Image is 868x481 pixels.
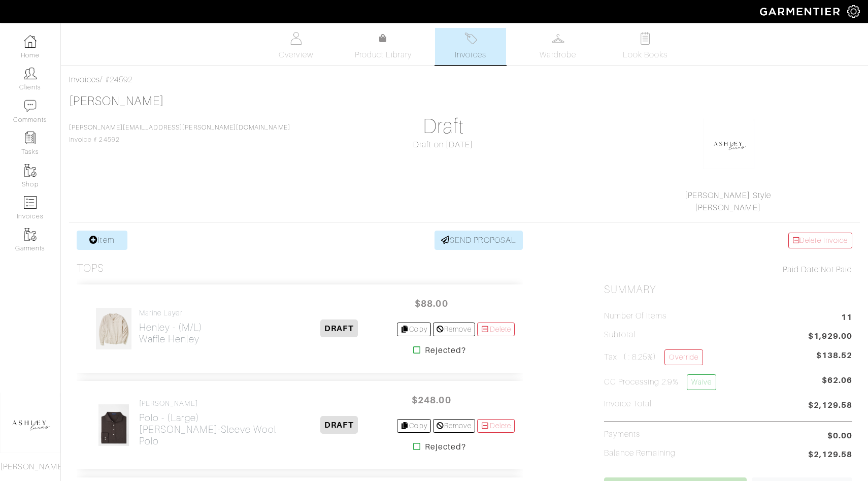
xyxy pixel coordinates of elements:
a: Copy [397,419,431,433]
strong: Rejected? [425,441,466,453]
h5: Tax ( : 8.25%) [604,349,703,365]
span: Product Library [355,49,412,61]
div: / #24592 [69,74,860,86]
span: $2,129.58 [808,448,852,462]
a: Invoices [435,28,506,65]
img: dashboard-icon-dbcd8f5a0b271acd01030246c82b418ddd0df26cd7fceb0bd07c9910d44c42f6.png [24,35,37,48]
a: Remove [433,419,475,433]
img: gear-icon-white-bd11855cb880d31180b6d7d6211b90ccbf57a29d726f0c71d8c61bd08dd39cc2.png [847,5,860,18]
h5: Payments [604,430,640,439]
img: basicinfo-40fd8af6dae0f16599ec9e87c0ef1c0a1fdea2edbe929e3d69a839185d80c458.svg [290,32,303,45]
a: Override [664,349,703,365]
span: Paid Date: [783,265,821,274]
a: Remove [433,323,475,336]
a: SEND PROPOSAL [435,231,523,250]
a: Marine Layer Henley - (M/L)Waffle Henley [139,309,203,345]
div: Draft on [DATE] [319,139,567,151]
img: orders-icon-0abe47150d42831381b5fb84f609e132dff9fe21cb692f30cb5eec754e2cba89.png [24,196,37,209]
a: Waive [687,374,716,390]
img: todo-9ac3debb85659649dc8f770b8b6100bb5dab4b48dedcbae339e5042a72dfd3cc.svg [639,32,652,45]
a: Item [77,231,127,250]
div: Not Paid [604,264,852,276]
span: $138.52 [816,349,852,362]
a: [PERSON_NAME] [69,94,164,108]
img: f5wMxJorzSzyAX5TTJvk7Ec8 [98,404,129,446]
img: garmentier-logo-header-white-b43fb05a5012e4ada735d5af1a66efaba907eab6374d6393d1fbf88cb4ef424d.png [755,3,847,20]
span: Overview [279,49,313,61]
img: garments-icon-b7da505a4dc4fd61783c78ac3ca0ef83fa9d6f193b1c9dc38574b1d14d53ca28.png [24,164,37,177]
span: DRAFT [320,416,357,434]
span: $248.00 [401,389,462,411]
a: Copy [397,323,431,336]
a: Overview [260,28,331,65]
a: [PERSON_NAME] Polo - (Large)[PERSON_NAME]-Sleeve Wool Polo [139,399,282,447]
span: $2,129.58 [808,399,852,413]
a: Product Library [348,33,419,61]
span: $0.00 [827,430,852,442]
span: $62.06 [822,374,852,394]
a: Invoices [69,75,100,84]
span: Look Books [623,49,668,61]
span: $88.00 [401,293,462,314]
h2: Summary [604,283,852,296]
strong: Rejected? [425,344,466,357]
span: DRAFT [320,319,357,337]
h5: CC Processing 2.9% [604,374,716,390]
img: okhkJxsQsug8ErY7G9ypRsDh.png [704,118,754,169]
img: aWfSm2vSDSiFkbCUcD3qrYVi [95,307,131,350]
img: wardrobe-487a4870c1b7c33e795ec22d11cfc2ed9d08956e64fb3008fe2437562e282088.svg [552,32,564,45]
h2: Polo - (Large) [PERSON_NAME]-Sleeve Wool Polo [139,412,282,447]
h5: Balance Remaining [604,448,676,458]
a: Look Books [610,28,681,65]
h4: [PERSON_NAME] [139,399,282,408]
h3: Tops [77,262,104,275]
span: 11 [841,311,852,325]
a: Delete Invoice [788,233,852,248]
img: garments-icon-b7da505a4dc4fd61783c78ac3ca0ef83fa9d6f193b1c9dc38574b1d14d53ca28.png [24,228,37,241]
h1: Draft [319,114,567,139]
a: Delete [477,323,515,336]
span: Wardrobe [540,49,576,61]
h4: Marine Layer [139,309,203,317]
h5: Subtotal [604,330,636,340]
span: Invoice # 24592 [69,124,290,143]
h2: Henley - (M/L) Waffle Henley [139,322,203,345]
img: clients-icon-6bae9207a08558b7cb47a8932f037763ab4055f8c8b6bfacd5dc20c3e0201464.png [24,67,37,80]
span: $1,929.00 [808,330,852,344]
img: comment-icon-a0a6a9ef722e966f86d9cbdc48e553b5cf19dbc54f86b18d962a5391bc8f6eb6.png [24,100,37,112]
a: Wardrobe [522,28,593,65]
img: orders-27d20c2124de7fd6de4e0e44c1d41de31381a507db9b33961299e4e07d508b8c.svg [464,32,477,45]
img: reminder-icon-8004d30b9f0a5d33ae49ab947aed9ed385cf756f9e5892f1edd6e32f2345188e.png [24,132,37,144]
a: Delete [477,419,515,433]
a: [PERSON_NAME][EMAIL_ADDRESS][PERSON_NAME][DOMAIN_NAME] [69,124,290,131]
h5: Number of Items [604,311,667,321]
span: Invoices [455,49,486,61]
h5: Invoice Total [604,399,652,409]
a: [PERSON_NAME] Style [685,191,771,200]
a: [PERSON_NAME] [695,203,761,212]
